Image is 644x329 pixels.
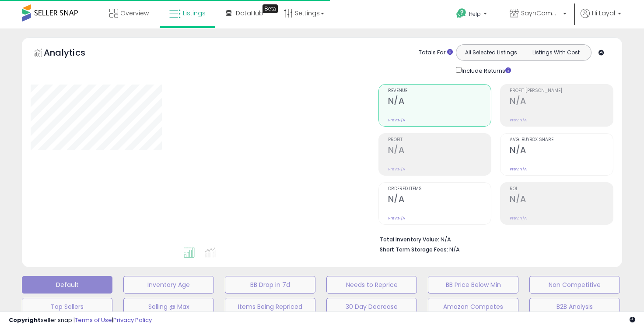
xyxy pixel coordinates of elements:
[225,276,315,294] button: BB Drop in 7d
[581,9,621,28] a: Hi Layal
[521,9,560,18] span: SaynCommerce
[326,298,417,315] button: 30 Day Decrease
[113,316,152,324] a: Privacy Policy
[388,96,491,108] h2: N/A
[388,187,491,191] span: Ordered Items
[388,145,491,157] h2: N/A
[123,276,214,294] button: Inventory Age
[22,276,112,294] button: Default
[449,65,521,75] div: Include Returns
[428,276,518,294] button: BB Price Below Min
[523,47,588,58] button: Listings With Cost
[456,8,467,19] i: Get Help
[22,298,112,315] button: Top Sellers
[529,276,620,294] button: Non Competitive
[44,46,102,61] h5: Analytics
[388,216,405,221] small: Prev: N/A
[510,216,527,221] small: Prev: N/A
[380,246,448,253] b: Short Term Storage Fees:
[183,9,206,18] span: Listings
[236,9,263,18] span: DataHub
[326,276,417,294] button: Needs to Reprice
[510,88,613,93] span: Profit [PERSON_NAME]
[510,145,613,157] h2: N/A
[449,245,460,254] span: N/A
[458,47,524,58] button: All Selected Listings
[419,49,453,57] div: Totals For
[9,316,152,325] div: seller snap | |
[592,9,615,18] span: Hi Layal
[469,10,481,18] span: Help
[449,1,496,28] a: Help
[120,9,149,18] span: Overview
[388,117,405,123] small: Prev: N/A
[510,194,613,206] h2: N/A
[510,166,527,172] small: Prev: N/A
[510,187,613,191] span: ROI
[529,298,620,315] button: B2B Analysis
[388,88,491,93] span: Revenue
[380,236,439,243] b: Total Inventory Value:
[510,96,613,108] h2: N/A
[510,117,527,123] small: Prev: N/A
[9,316,41,324] strong: Copyright
[388,194,491,206] h2: N/A
[225,298,315,315] button: Items Being Repriced
[428,298,518,315] button: Amazon Competes
[388,138,491,142] span: Profit
[510,138,613,142] span: Avg. Buybox Share
[388,166,405,172] small: Prev: N/A
[75,316,112,324] a: Terms of Use
[123,298,214,315] button: Selling @ Max
[380,233,607,244] li: N/A
[262,4,278,13] div: Tooltip anchor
